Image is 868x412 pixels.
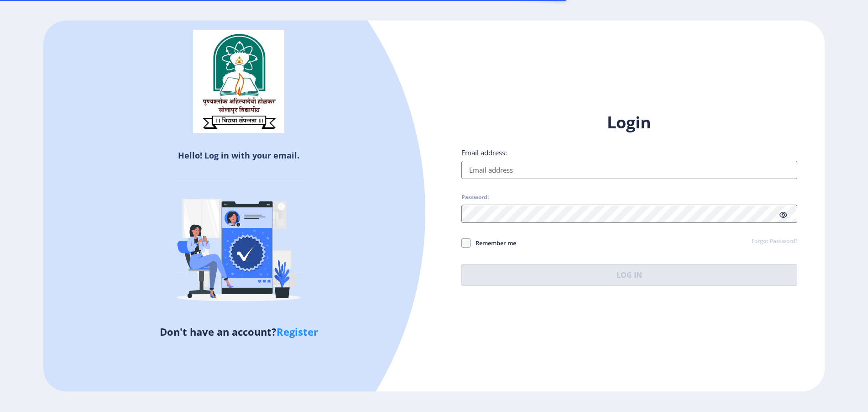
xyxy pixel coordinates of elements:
[461,148,507,157] label: Email address:
[461,111,797,133] h1: Login
[193,30,284,133] img: sulogo.png
[461,264,797,286] button: Log In
[461,194,489,201] label: Password:
[461,161,797,179] input: Email address
[471,238,516,248] span: Remember me
[752,238,797,246] a: Forgot Password?
[277,325,318,338] a: Register
[159,164,319,324] img: Verified-rafiki.svg
[50,324,427,339] h5: Don't have an account?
